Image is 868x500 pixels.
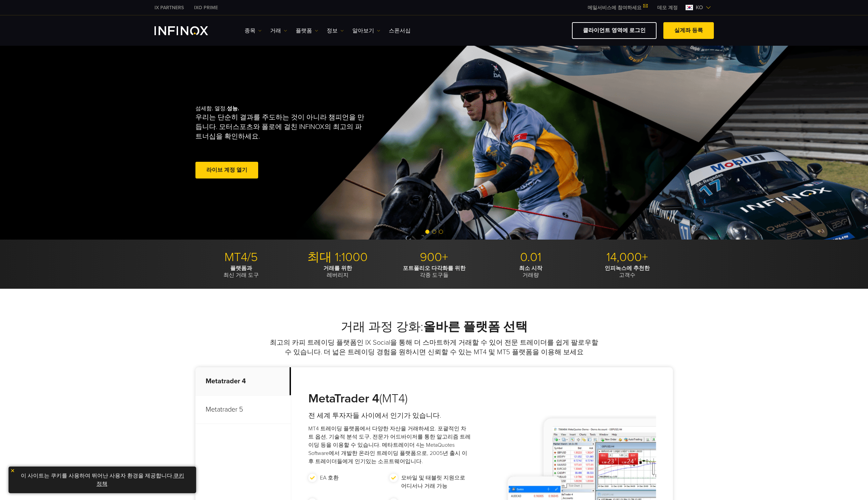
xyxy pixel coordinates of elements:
[12,470,193,490] p: 이 사이트는 쿠키를 사용하여 뛰어난 사용자 환경을 제공합니다. .
[195,162,258,178] a: 라이브 계정 열기
[485,250,576,265] p: 0.01
[403,265,466,272] strong: 포트폴리오 다각화를 위한
[308,425,471,466] p: MT4 트레이딩 플랫폼에서 다양한 자산을 거래하세요. 포괄적인 차트 옵션, 기술적 분석 도구, 전문가 어드바이저를 통한 알고리즘 트레이딩 등을 이용할 수 있습니다. 메타트레이...
[652,4,683,11] a: INFINOX MENU
[308,411,471,420] h4: 전 세계 투자자들 사이에서 인기가 있습니다.
[693,3,706,12] span: ko
[195,367,291,396] p: Metatrader 4
[195,94,410,191] div: 섬세함. 열정.
[432,230,436,234] span: Go to slide 2
[425,230,429,234] span: Go to slide 1
[352,27,380,35] a: 알아보기
[195,113,367,141] p: 우리는 단순히 결과를 주도하는 것이 아니라 챔피언을 만듭니다. 모터스포츠와 폴로에 걸친 INFINOX의 최고의 파트너십을 확인하세요.
[296,27,318,35] a: 플랫폼
[230,265,252,272] strong: 플랫폼과
[245,27,262,35] a: 종목
[292,265,383,278] p: 레버리지
[323,265,352,272] strong: 거래를 위한
[572,22,657,39] a: 클라이언트 영역에 로그인
[583,5,652,11] a: 메일서비스에 참여하세요
[401,474,468,490] p: 모바일 및 태블릿 지원으로 어디서나 거래 가능
[663,22,714,39] a: 실계좌 등록
[485,265,576,278] p: 거래량
[388,265,480,278] p: 각종 도구들
[327,27,344,35] a: 정보
[195,265,287,278] p: 최신 거래 도구
[10,468,15,473] img: yellow close icon
[195,396,291,424] p: Metatrader 5
[308,391,379,406] strong: MetaTrader 4
[439,230,443,234] span: Go to slide 3
[389,27,411,35] a: 스폰서십
[149,4,189,11] a: INFINOX
[605,265,650,272] strong: 인피녹스에 추천한
[189,4,223,11] a: INFINOX
[195,319,673,334] h2: 거래 과정 강화:
[269,338,600,357] p: 최고의 카피 트레이딩 플랫폼인 IX Social을 통해 더 스마트하게 거래할 수 있어 전문 트레이더를 쉽게 팔로우할 수 있습니다. 더 넓은 트레이딩 경험을 원하시면 신뢰할 수...
[270,27,287,35] a: 거래
[423,319,528,334] strong: 올바른 플랫폼 선택
[320,474,339,482] p: EA 호환
[582,250,673,265] p: 14,000+
[195,250,287,265] p: MT4/5
[308,391,471,406] h3: (MT4)
[155,26,224,35] a: INFINOX Logo
[292,250,383,265] p: 최대 1:1000
[582,265,673,278] p: 고객수
[227,105,239,112] strong: 성능.
[388,250,480,265] p: 900+
[519,265,542,272] strong: 최소 시작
